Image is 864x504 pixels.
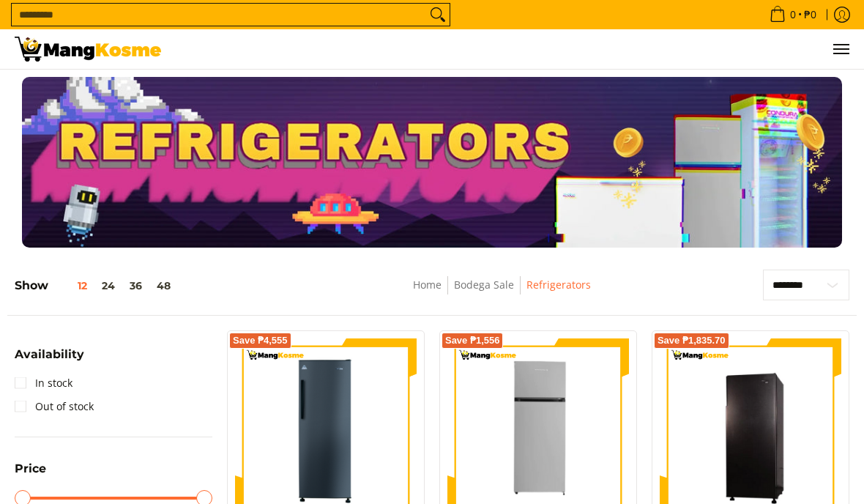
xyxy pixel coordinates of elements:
[94,280,122,292] button: 24
[176,29,849,69] nav: Main Menu
[526,278,591,292] a: Refrigerators
[15,349,84,371] summary: Open
[832,29,849,69] button: Menu
[445,336,500,345] span: Save ₱1,556
[233,336,288,345] span: Save ₱4,555
[454,278,514,292] a: Bodega Sale
[15,463,46,475] span: Price
[658,336,726,345] span: Save ₱1,835.70
[15,278,178,293] h5: Show
[176,29,849,69] ul: Customer Navigation
[122,280,149,292] button: 36
[15,371,72,395] a: In stock
[149,280,178,292] button: 48
[48,280,94,292] button: 12
[15,37,161,62] img: Bodega Sale Refrigerator l Mang Kosme: Home Appliances Warehouse Sale
[413,278,442,292] a: Home
[15,463,46,486] summary: Open
[802,10,819,20] span: ₱0
[15,349,84,360] span: Availability
[313,276,691,309] nav: Breadcrumbs
[15,395,94,418] a: Out of stock
[426,4,450,26] button: Search
[765,7,821,23] span: •
[788,10,798,20] span: 0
